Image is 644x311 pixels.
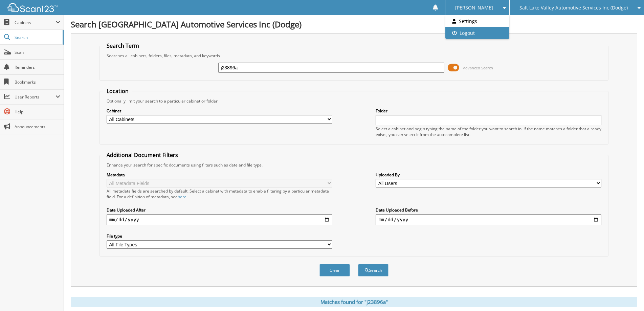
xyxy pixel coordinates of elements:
span: Bookmarks [15,79,60,85]
span: User Reports [15,94,55,100]
img: scan123-logo-white.svg [7,3,58,12]
label: Date Uploaded After [107,207,332,213]
h1: Search [GEOGRAPHIC_DATA] Automotive Services Inc (Dodge) [71,19,637,30]
input: start [107,214,332,225]
label: Metadata [107,172,332,178]
div: Optionally limit your search to a particular cabinet or folder [103,98,605,104]
input: end [376,214,601,225]
span: Search [15,35,59,40]
span: Scan [15,49,60,55]
span: Reminders [15,64,60,70]
button: Clear [319,264,350,276]
label: Cabinet [107,108,332,114]
label: Uploaded By [376,172,601,178]
iframe: Chat Widget [610,279,644,311]
div: All metadata fields are searched by default. Select a cabinet with metadata to enable filtering b... [107,188,332,200]
label: Folder [376,108,601,114]
a: Settings [445,15,509,27]
span: Announcements [15,124,60,130]
div: Searches all cabinets, folders, files, metadata, and keywords [103,53,605,59]
div: Enhance your search for specific documents using filters such as date and file type. [103,162,605,168]
legend: Additional Document Filters [103,151,181,159]
span: Help [15,109,60,115]
legend: Search Term [103,42,142,49]
label: Date Uploaded Before [376,207,601,213]
a: here [178,194,186,200]
a: Logout [445,27,509,39]
button: Search [358,264,388,276]
legend: Location [103,87,132,95]
div: Matches found for "j23896a" [71,297,637,307]
span: [PERSON_NAME] [455,6,493,10]
span: Advanced Search [463,65,493,70]
label: File type [107,233,332,239]
span: Salt Lake Valley Automotive Services Inc (Dodge) [519,6,628,10]
span: Cabinets [15,20,55,25]
div: Select a cabinet and begin typing the name of the folder you want to search in. If the name match... [376,126,601,137]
